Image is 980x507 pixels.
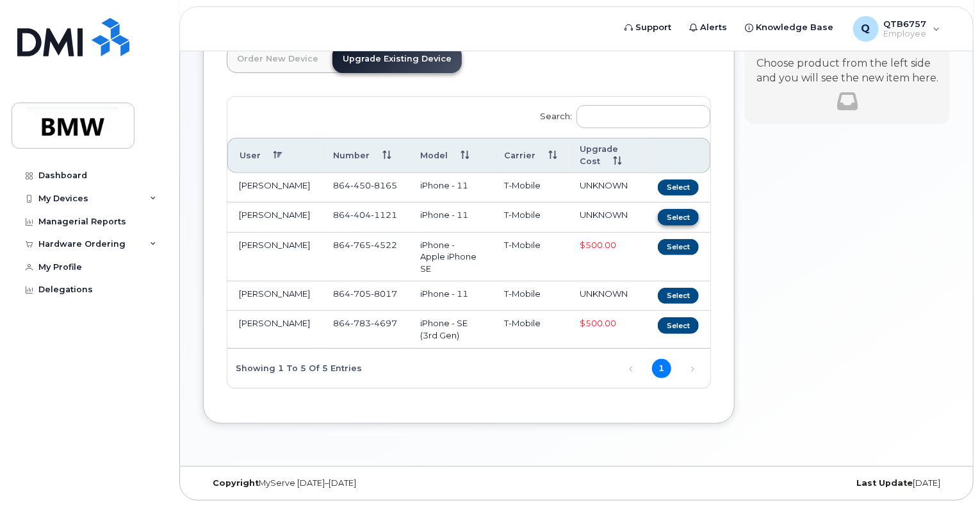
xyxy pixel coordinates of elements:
td: iPhone - Apple iPhone SE [409,233,493,282]
td: [PERSON_NAME] [227,233,322,282]
a: Alerts [681,15,737,40]
span: 864 [333,318,397,328]
td: [PERSON_NAME] [227,203,322,232]
span: 8017 [371,288,397,299]
div: QTB6757 [844,16,949,42]
a: Next [683,359,702,378]
span: UNKNOWN [580,210,628,220]
td: T-Mobile [493,173,569,203]
button: Select [658,288,699,304]
th: Upgrade Cost: activate to sort column ascending [569,138,647,174]
span: 864 [333,210,397,220]
span: Q [862,21,870,37]
button: Select [658,179,699,195]
td: [PERSON_NAME] [227,173,322,203]
th: Number: activate to sort column ascending [322,138,409,174]
a: Previous [621,359,641,378]
p: Choose product from the left side and you will see the new item here. [756,56,938,86]
td: iPhone - SE (3rd Gen) [409,311,493,348]
strong: Copyright [213,478,259,488]
span: 864 [333,240,397,250]
td: T-Mobile [493,203,569,232]
label: Search: [532,97,710,133]
strong: Last Update [856,478,913,488]
span: 1121 [371,210,397,220]
span: 705 [350,288,371,299]
span: 783 [350,318,371,328]
button: Select [658,239,699,255]
span: Support [636,21,672,34]
span: Alerts [701,21,728,34]
span: QTB6757 [884,19,927,29]
td: T-Mobile [493,233,569,282]
a: Support [616,15,681,40]
span: 404 [350,210,371,220]
td: [PERSON_NAME] [227,311,322,348]
span: Employee [884,29,927,39]
div: MyServe [DATE]–[DATE] [203,478,452,488]
td: T-Mobile [493,281,569,311]
th: Carrier: activate to sort column ascending [493,138,569,174]
iframe: Messenger Launcher [924,451,970,497]
th: Model: activate to sort column ascending [409,138,493,174]
span: 4697 [371,318,397,328]
a: Upgrade Existing Device [332,45,462,73]
td: iPhone - 11 [409,203,493,232]
span: Full Upgrade Eligibility Date 2026-07-23 [580,240,617,250]
span: UNKNOWN [580,180,628,190]
td: iPhone - 11 [409,173,493,203]
button: Select [658,317,699,333]
td: iPhone - 11 [409,281,493,311]
a: 1 [652,359,671,378]
span: Full Upgrade Eligibility Date 2026-05-16 [580,318,617,328]
a: Order New Device [227,45,329,73]
span: 8165 [371,180,397,190]
div: [DATE] [701,478,950,488]
span: 864 [333,180,397,190]
input: Search: [576,105,710,128]
span: 450 [350,180,371,190]
span: Knowledge Base [756,21,834,34]
td: T-Mobile [493,311,569,348]
a: Knowledge Base [737,15,843,40]
th: User: activate to sort column descending [227,138,322,174]
span: UNKNOWN [580,288,628,299]
div: Showing 1 to 5 of 5 entries [227,357,362,379]
span: 864 [333,288,397,299]
span: 765 [350,240,371,250]
button: Select [658,209,699,225]
span: 4522 [371,240,397,250]
td: [PERSON_NAME] [227,281,322,311]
